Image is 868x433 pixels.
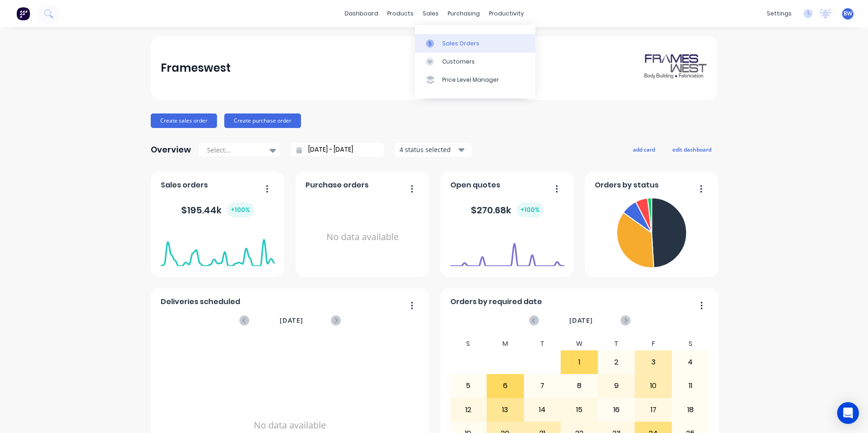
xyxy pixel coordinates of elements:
div: 2 [598,351,635,374]
div: purchasing [443,7,484,20]
div: productivity [484,7,528,20]
div: + 100 % [517,202,543,217]
div: products [383,7,418,20]
div: T [598,337,635,350]
div: 9 [598,374,635,397]
button: 4 status selected [395,143,472,157]
a: Price Level Manager [415,71,535,89]
div: Sales Orders [442,39,479,48]
div: S [450,337,487,350]
span: [DATE] [569,315,593,325]
div: 13 [487,399,523,421]
span: Open quotes [450,180,500,191]
div: 6 [487,374,523,397]
div: Open Intercom Messenger [837,402,859,424]
img: Frameswest [644,52,707,84]
div: T [524,337,561,350]
img: Factory [16,7,30,20]
button: Create purchase order [224,113,301,128]
div: 16 [598,399,635,421]
div: No data available [306,194,419,280]
a: Sales Orders [415,34,535,52]
span: Orders by status [595,180,659,191]
div: sales [418,7,443,20]
a: Customers [415,53,535,71]
a: dashboard [340,7,383,20]
div: settings [762,7,796,20]
div: 7 [524,374,561,397]
span: Sales orders [161,180,208,191]
span: BW [843,10,852,18]
div: 5 [450,374,487,397]
span: Purchase orders [306,180,369,191]
div: 4 [672,351,709,374]
div: S [672,337,709,350]
div: $ 270.68k [471,202,543,217]
div: 17 [635,399,671,421]
span: [DATE] [280,315,303,325]
div: 8 [561,374,597,397]
div: 1 [561,351,597,374]
div: 4 status selected [399,145,457,154]
div: 18 [672,399,709,421]
div: 15 [561,399,597,421]
div: Frameswest [161,59,231,77]
div: 10 [635,374,671,397]
span: Deliveries scheduled [161,296,240,307]
button: add card [627,143,661,155]
div: Price Level Manager [442,76,499,84]
div: W [561,337,598,350]
div: $ 195.44k [181,202,254,217]
div: 12 [450,399,487,421]
button: edit dashboard [666,143,717,155]
div: 11 [672,374,709,397]
div: F [635,337,672,350]
div: Overview [151,141,191,159]
span: Orders by required date [450,296,542,307]
div: M [487,337,524,350]
div: + 100 % [227,202,254,217]
div: 14 [524,399,561,421]
div: 3 [635,351,671,374]
div: Customers [442,58,475,66]
button: Create sales order [151,113,217,128]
